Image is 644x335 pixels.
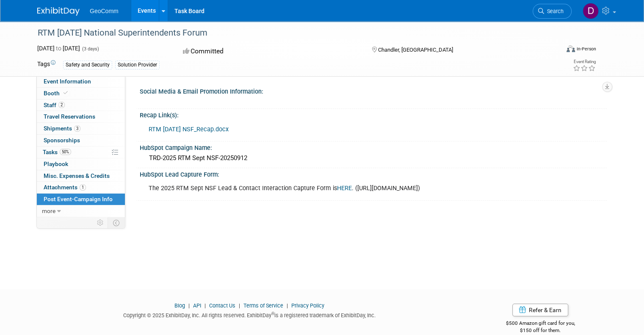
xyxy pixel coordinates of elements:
a: RTM [DATE] NSF_Recap.docx [149,126,229,133]
span: | [186,302,192,309]
div: Event Format [514,44,596,57]
span: | [285,302,290,309]
a: Contact Us [209,302,235,309]
td: Toggle Event Tabs [108,217,125,228]
span: | [237,302,242,309]
a: Post Event-Campaign Info [37,194,125,205]
td: Tags [37,60,55,69]
a: Sponsorships [37,135,125,146]
a: Travel Reservations [37,111,125,122]
span: Event Information [44,78,91,85]
div: RTM [DATE] National Superintendents Forum [35,25,549,41]
a: Misc. Expenses & Credits [37,170,125,182]
div: Safety and Security [63,61,112,69]
div: Committed [180,44,358,59]
span: | [202,302,208,309]
span: Shipments [44,125,80,132]
a: Search [533,4,572,19]
span: 1 [80,184,86,191]
span: Chandler, [GEOGRAPHIC_DATA] [378,47,453,53]
span: Misc. Expenses & Credits [44,172,110,179]
div: Solution Provider [115,61,160,69]
a: HERE [337,185,352,192]
a: Staff2 [37,100,125,111]
i: Booth reservation complete [64,91,68,95]
a: Blog [174,302,185,309]
a: Event Information [37,76,125,87]
div: $150 off for them. [474,327,607,334]
a: Shipments3 [37,123,125,134]
span: 50% [60,149,71,155]
div: HubSpot Campaign Name: [140,141,607,152]
span: Tasks [43,149,71,155]
span: Staff [44,102,65,108]
div: $500 Amazon gift card for you, [474,314,607,334]
div: TRD-2025 RTM Sept NSF-20250912 [146,152,600,165]
div: Recap Link(s): [140,109,607,119]
img: ExhibitDay [37,7,80,16]
a: more [37,205,125,217]
span: GeoComm [90,8,119,14]
a: Terms of Service [243,302,283,309]
a: Refer & Earn [512,304,568,316]
div: Social Media & Email Promotion Information: [140,85,607,96]
img: Format-Inperson.png [567,45,575,52]
sup: ® [271,311,274,316]
a: API [193,302,201,309]
span: 3 [74,125,80,132]
span: more [42,208,55,214]
div: The 2025 RTM Sept NSF Lead & Contact Interaction Capture Form is . ([URL][DOMAIN_NAME]) [143,180,515,197]
div: Copyright © 2025 ExhibitDay, Inc. All rights reserved. ExhibitDay is a registered trademark of Ex... [37,310,461,319]
span: 2 [58,102,65,108]
span: Sponsorships [44,137,80,144]
div: HubSpot Lead Capture Form: [140,168,607,179]
div: Event Rating [573,60,596,64]
span: to [55,45,63,52]
span: Playbook [44,161,68,167]
span: Search [544,8,564,14]
a: Booth [37,88,125,99]
span: Attachments [44,184,86,191]
span: Post Event-Campaign Info [44,196,113,202]
a: Tasks50% [37,147,125,158]
a: Playbook [37,158,125,170]
span: (3 days) [81,46,99,52]
span: Booth [44,90,69,97]
img: Dallas Johnson [583,3,599,19]
td: Personalize Event Tab Strip [93,217,108,228]
a: Attachments1 [37,182,125,193]
span: Travel Reservations [44,113,95,120]
a: Privacy Policy [291,302,324,309]
span: [DATE] [DATE] [37,45,80,52]
div: In-Person [576,46,596,52]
